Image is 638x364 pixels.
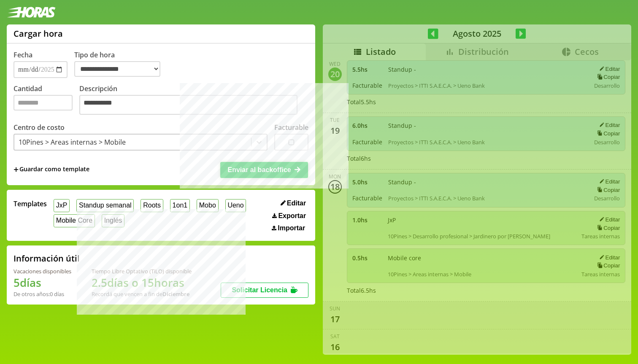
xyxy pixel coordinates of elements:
[7,7,56,18] img: logotipo
[92,290,192,298] div: Recordá que vencen a fin de
[14,165,19,174] span: +
[19,138,126,147] div: 10Pines > Areas internas > Mobile
[221,283,308,298] button: Solicitar Licencia
[76,199,134,212] button: Standup semanal
[74,61,160,77] select: Tipo de hora
[14,199,47,208] span: Templates
[79,84,308,117] label: Descripción
[14,28,63,39] h1: Cargar hora
[14,165,89,174] span: +Guardar como template
[102,214,124,227] button: Inglés
[225,199,246,212] button: Ueno
[54,214,95,227] button: Mobile Core
[232,286,287,294] span: Solicitar Licencia
[14,267,71,275] div: Vacaciones disponibles
[14,123,65,132] label: Centro de costo
[197,199,219,212] button: Mobo
[170,199,190,212] button: 1on1
[278,212,306,220] span: Exportar
[220,162,308,178] button: Enviar al backoffice
[74,50,167,78] label: Tipo de hora
[287,200,306,207] span: Editar
[274,123,308,132] label: Facturable
[92,275,192,290] h1: 2.5 días o 15 horas
[14,95,73,111] input: Cantidad
[79,95,297,115] textarea: Descripción
[14,275,71,290] h1: 5 días
[54,199,70,212] button: JxP
[278,224,305,232] span: Importar
[14,50,32,59] label: Fecha
[227,166,291,173] span: Enviar al backoffice
[14,84,79,117] label: Cantidad
[162,290,189,298] b: Diciembre
[270,212,308,220] button: Exportar
[14,253,80,264] h2: Información útil
[278,199,308,208] button: Editar
[14,290,71,298] div: De otros años: 0 días
[141,199,163,212] button: Roots
[92,267,192,275] div: Tiempo Libre Optativo (TiLO) disponible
